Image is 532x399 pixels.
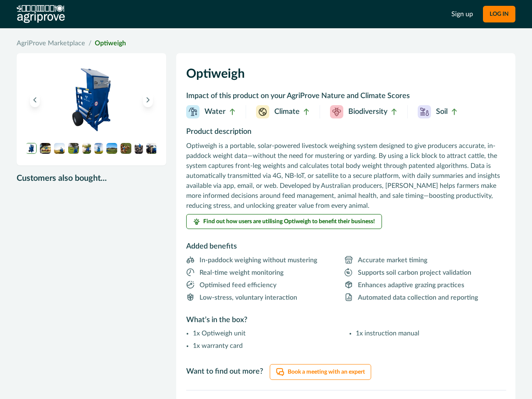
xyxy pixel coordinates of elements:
p: Accurate market timing [358,255,427,265]
a: Sign up [451,9,473,19]
img: An Optiweigh unit [26,143,37,154]
img: A screenshot of the Ready Graze application showing a 3D map of animal positions [94,143,103,154]
p: In-paddock weighing without mustering [199,255,317,265]
button: Next image [143,92,153,107]
p: Real-time weight monitoring [199,268,283,278]
span: / [89,38,91,48]
h2: Added benefits [186,232,505,255]
li: 1x warranty card [193,341,342,351]
p: Book a meeting with an expert [288,369,365,376]
nav: breadcrumb [17,38,515,48]
p: Climate [274,106,300,118]
h2: What’s in the box? [186,311,505,328]
img: A screenshot of the Ready Graze application showing a 3D map of animal positions [121,143,131,154]
li: 1x instruction manual [356,328,505,338]
a: Optiweigh [95,40,126,47]
h2: Impact of this product on your AgriProve Nature and Climate Scores [186,90,505,105]
p: Water [204,106,226,118]
img: A hand holding a CERES RANCH device [40,143,51,154]
p: Low-stress, voluntary interaction [199,293,297,303]
p: Enhances adaptive grazing practices [358,280,464,290]
img: A CERES RANCH device applied to the ear of a cow [82,143,91,154]
h2: Product description [186,127,505,141]
img: A screenshot of the Ready Graze application showing a 3D map of animal positions [135,143,143,154]
p: Customers also bought... [17,172,166,185]
h1: Optiweigh [186,63,505,90]
button: Book a meeting with an expert [270,364,371,380]
p: Optimised feed efficiency [199,280,276,290]
p: Soil [436,106,448,118]
img: A box of CERES RANCH devices [68,143,79,154]
p: Want to find out more? [186,366,263,377]
button: Find out how users are utilising Optiweigh to benefit their business! [186,214,382,229]
p: Supports soil carbon project validation [358,268,471,278]
img: AgriProve logo [17,5,65,23]
p: Biodiversity [348,106,387,118]
li: 1x Optiweigh unit [193,328,342,338]
p: Automated data collection and reporting [358,293,478,303]
span: Find out how users are utilising Optiweigh to benefit their business! [203,219,375,224]
img: A screenshot of the Ready Graze application showing a 3D map of animal positions [146,143,157,154]
img: An Optiweigh unit [27,63,156,136]
button: LOG IN [483,6,515,22]
img: A screenshot of the Ready Graze application showing a 3D map of animal positions [106,143,117,154]
img: A single CERES RANCH device [54,143,65,154]
button: Previous image [30,92,40,107]
p: Optiweigh is a portable, solar-powered livestock weighing system designed to give producers accur... [186,141,505,211]
a: AgriProve Marketplace [17,38,85,48]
